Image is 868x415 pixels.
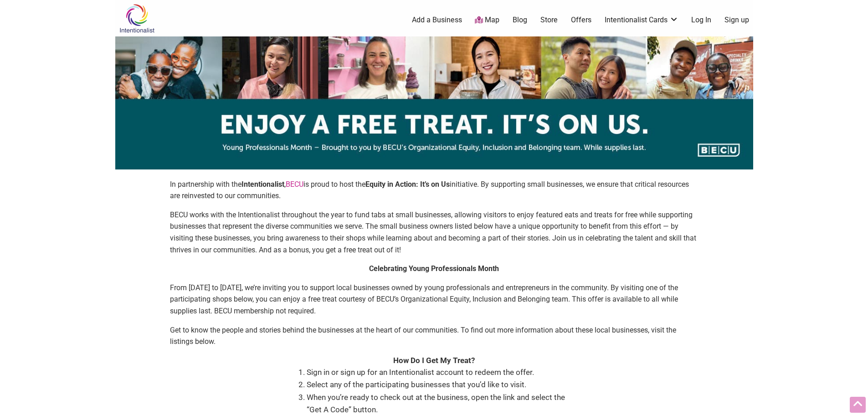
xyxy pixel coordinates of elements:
li: Select any of the participating businesses that you’d like to visit. [307,379,571,391]
p: From [DATE] to [DATE], we’re inviting you to support local businesses owned by young professional... [170,282,699,317]
strong: Celebrating Young Professionals Month [369,264,499,273]
a: Sign up [724,15,749,25]
strong: How Do I Get My Treat? [393,356,475,365]
p: Get to know the people and stories behind the businesses at the heart of our communities. To find... [170,324,699,348]
a: Add a Business [412,15,462,25]
p: In partnership with the , is proud to host the initiative. By supporting small businesses, we ens... [170,179,699,202]
img: sponsor logo [115,36,753,169]
a: Intentionalist Cards [605,15,678,25]
strong: Intentionalist [241,180,284,189]
img: Intentionalist [115,4,159,33]
strong: Equity in Action: It’s on Us [365,180,450,189]
div: Scroll Back to Top [850,397,866,413]
a: BECU [286,180,303,189]
a: Store [540,15,558,25]
a: Blog [513,15,527,25]
p: BECU works with the Intentionalist throughout the year to fund tabs at small businesses, allowing... [170,209,699,256]
li: Sign in or sign up for an Intentionalist account to redeem the offer. [307,366,571,379]
a: Log In [691,15,711,25]
a: Map [475,15,499,26]
a: Offers [571,15,591,25]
